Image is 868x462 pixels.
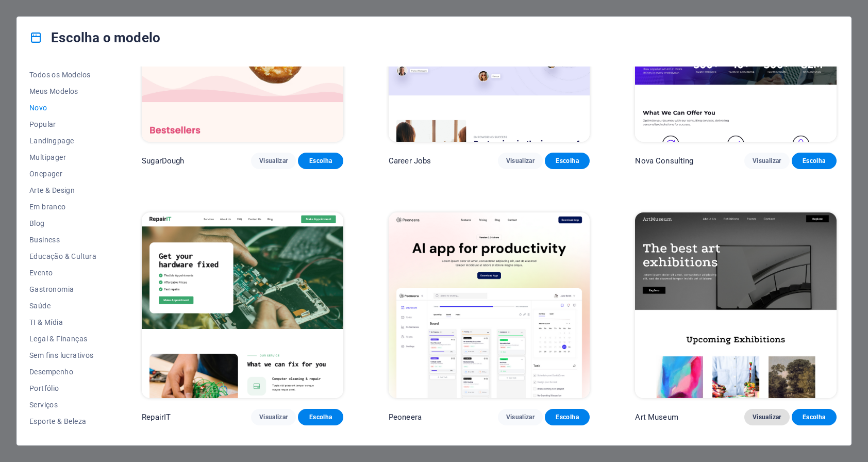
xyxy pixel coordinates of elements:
span: Visualizar [259,157,288,165]
span: Evento [29,269,96,277]
button: TI & Mídia [29,314,96,331]
button: Blog [29,215,96,232]
button: Visualizar [498,409,543,425]
img: Art Museum [635,212,837,398]
span: Multipager [29,153,96,161]
span: Arte & Design [29,186,96,194]
button: Serviços [29,397,96,413]
span: Blog [29,219,96,227]
button: Legal & Finanças [29,331,96,347]
button: Arte & Design [29,182,96,199]
button: Evento [29,265,96,281]
span: Visualizar [753,413,781,421]
p: Nova Consulting [635,156,693,166]
p: RepairIT [142,412,171,422]
button: Sem fins lucrativos [29,347,96,364]
button: Popular [29,116,96,133]
button: Escolha [298,153,343,169]
span: Serviços [29,401,96,409]
button: Onepager [29,166,96,182]
span: Todos os Modelos [29,71,96,79]
button: Visualizar [744,409,789,425]
span: Saúde [29,302,96,310]
button: Saúde [29,298,96,314]
button: Portfólio [29,380,96,397]
span: Em branco [29,203,96,211]
span: Gastronomia [29,285,96,293]
span: Novo [29,104,96,112]
p: Peoneera [389,412,422,422]
span: Visualizar [506,157,535,165]
button: Landingpage [29,133,96,149]
button: Negócios [29,430,96,446]
button: Esporte & Beleza [29,413,96,430]
p: Art Museum [635,412,678,422]
h4: Escolha o modelo [29,29,160,46]
span: Popular [29,120,96,128]
span: Escolha [553,413,581,421]
button: Visualizar [251,153,296,169]
span: Escolha [800,413,828,421]
span: Visualizar [259,413,288,421]
span: Esporte & Beleza [29,417,96,425]
span: Desempenho [29,368,96,376]
p: Career Jobs [389,156,431,166]
span: Onepager [29,170,96,178]
span: Escolha [306,413,335,421]
span: Meus Modelos [29,87,96,95]
button: Gastronomia [29,281,96,298]
img: RepairIT [142,212,343,398]
span: Visualizar [506,413,535,421]
span: Business [29,236,96,244]
button: Multipager [29,149,96,166]
span: Visualizar [753,157,781,165]
button: Escolha [792,153,837,169]
button: Educação & Cultura [29,248,96,265]
button: Visualizar [498,153,543,169]
span: Educação & Cultura [29,252,96,260]
span: Legal & Finanças [29,335,96,343]
img: Peoneera [389,212,590,398]
button: Desempenho [29,364,96,380]
p: SugarDough [142,156,184,166]
span: Escolha [553,157,581,165]
button: Escolha [792,409,837,425]
span: Escolha [306,157,335,165]
button: Visualizar [744,153,789,169]
span: Landingpage [29,137,96,145]
button: Visualizar [251,409,296,425]
button: Novo [29,100,96,116]
button: Todos os Modelos [29,67,96,83]
button: Em branco [29,199,96,215]
span: Sem fins lucrativos [29,351,96,359]
span: Escolha [800,157,828,165]
button: Escolha [545,409,590,425]
button: Escolha [545,153,590,169]
button: Escolha [298,409,343,425]
button: Meus Modelos [29,83,96,100]
span: TI & Mídia [29,318,96,326]
button: Business [29,232,96,248]
span: Portfólio [29,384,96,392]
